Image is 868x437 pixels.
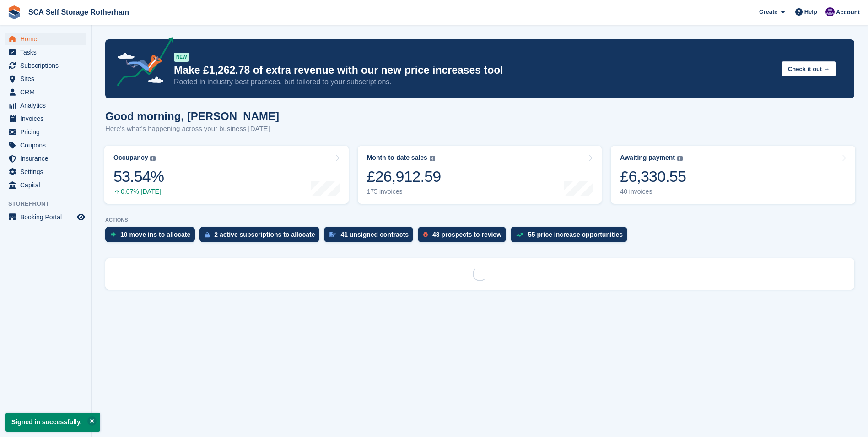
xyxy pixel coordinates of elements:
[174,53,189,62] div: NEW
[516,233,523,237] img: price_increase_opportunities-93ffe204e8149a01c8c9dc8f82e8f89637d9d84a8eef4429ea346261dce0b2c0.svg
[5,112,86,125] a: menu
[150,156,156,161] img: icon-info-grey-7440780725fd019a000dd9b08b2336e03edf1995a4989e88bcd33f0948082b44.svg
[20,152,75,165] span: Insurance
[358,146,602,204] a: Month-to-date sales £26,912.59 175 invoices
[113,154,148,162] div: Occupancy
[75,212,86,223] a: Preview store
[20,139,75,152] span: Coupons
[105,227,199,247] a: 10 move ins to allocate
[5,165,86,178] a: menu
[20,46,75,59] span: Tasks
[5,59,86,72] a: menu
[120,231,190,238] div: 10 move ins to allocate
[174,77,774,87] p: Rooted in industry best practices, but tailored to your subscriptions.
[367,167,441,186] div: £26,912.59
[20,33,75,45] span: Home
[111,232,116,237] img: move_ins_to_allocate_icon-fdf77a2bb77ea45bf5b3d319d69a93e2d87916cf1d5bf7949dd705db3b84f3ca.svg
[205,232,210,238] img: active_subscription_to_allocate_icon-d502201f5373d7db506a760aba3b589e785aa758c864c3986d89f69b8ff3...
[20,179,75,191] span: Capital
[105,124,279,134] p: Here's what's happening across your business [DATE]
[20,211,75,224] span: Booking Portal
[105,217,854,223] p: ACTIONS
[199,227,324,247] a: 2 active subscriptions to allocate
[5,413,100,432] p: Signed in successfully.
[620,167,686,186] div: £6,330.55
[174,64,774,77] p: Make £1,262.78 of extra revenue with our new price increases tool
[105,110,279,122] h1: Good morning, [PERSON_NAME]
[825,7,835,16] img: Kelly Neesham
[5,179,86,191] a: menu
[20,112,75,125] span: Invoices
[677,156,683,161] img: icon-info-grey-7440780725fd019a000dd9b08b2336e03edf1995a4989e88bcd33f0948082b44.svg
[340,231,409,238] div: 41 unsigned contracts
[113,167,164,186] div: 53.54%
[5,126,86,138] a: menu
[109,37,173,89] img: price-adjustments-announcement-icon-8257ccfd72463d97f412b2fc003d46551f7dbcb40ab6d574587a9cd5c0d94...
[5,33,86,45] a: menu
[214,231,315,238] div: 2 active subscriptions to allocate
[759,7,777,16] span: Create
[5,72,86,85] a: menu
[329,232,336,237] img: contract_signature_icon-13c848040528278c33f63329250d36e43548de30e8caae1d1a13099fd9432cc5.svg
[782,61,836,76] button: Check it out →
[324,227,418,247] a: 41 unsigned contracts
[620,188,686,196] div: 40 invoices
[25,5,133,20] a: SCA Self Storage Rotherham
[20,86,75,98] span: CRM
[620,154,675,162] div: Awaiting payment
[20,59,75,72] span: Subscriptions
[367,154,427,162] div: Month-to-date sales
[836,8,860,17] span: Account
[423,232,428,237] img: prospect-51fa495bee0391a8d652442698ab0144808aea92771e9ea1ae160a38d050c398.svg
[804,7,817,16] span: Help
[113,188,164,196] div: 0.07% [DATE]
[528,231,623,238] div: 55 price increase opportunities
[611,146,855,204] a: Awaiting payment £6,330.55 40 invoices
[430,156,435,161] img: icon-info-grey-7440780725fd019a000dd9b08b2336e03edf1995a4989e88bcd33f0948082b44.svg
[5,152,86,165] a: menu
[5,86,86,98] a: menu
[20,165,75,178] span: Settings
[8,199,91,208] span: Storefront
[418,227,511,247] a: 48 prospects to review
[20,72,75,85] span: Sites
[20,99,75,112] span: Analytics
[5,99,86,112] a: menu
[432,231,501,238] div: 48 prospects to review
[5,211,86,224] a: menu
[367,188,441,196] div: 175 invoices
[20,126,75,138] span: Pricing
[511,227,632,247] a: 55 price increase opportunities
[5,46,86,59] a: menu
[7,5,21,19] img: stora-icon-8386f47178a22dfd0bd8f6a31ec36ba5ce8667c1dd55bd0f319d3a0aa187defe.svg
[104,146,349,204] a: Occupancy 53.54% 0.07% [DATE]
[5,139,86,152] a: menu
